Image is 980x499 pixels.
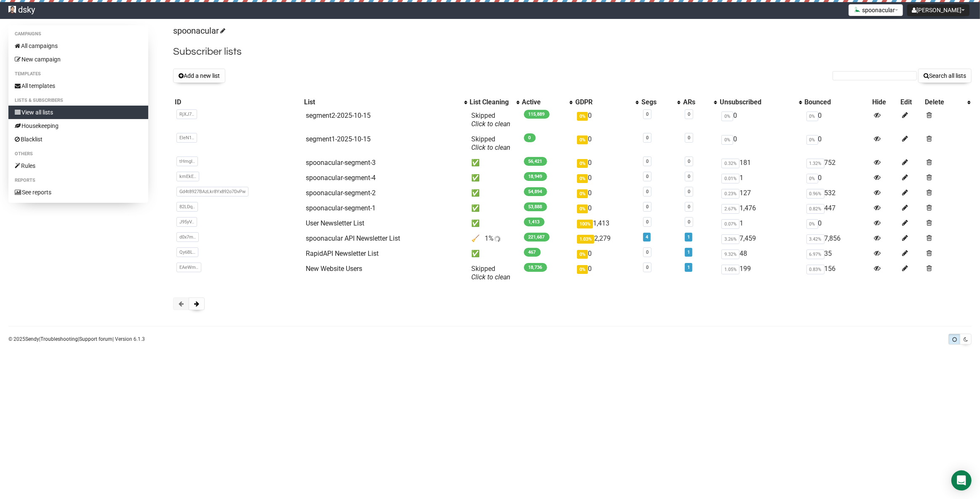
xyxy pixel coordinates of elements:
[176,109,197,119] span: RjXJ7..
[574,155,640,170] td: 0
[468,155,521,170] td: ✅
[687,249,690,255] a: 1
[574,96,640,108] th: GDPR: No sort applied, activate to apply an ascending sort
[687,234,690,240] a: 1
[176,247,198,257] span: Qy6BL..
[524,202,547,211] span: 53,888
[803,186,871,201] td: 532
[577,204,588,213] span: 0%
[79,336,112,342] a: Support forum
[472,120,511,128] a: Click to clean
[524,218,545,226] span: 1,413
[718,201,803,216] td: 1,476
[306,219,364,227] a: User Newsletter List
[901,98,921,106] div: Edit
[470,98,512,106] div: List Cleaning
[646,265,649,270] a: 0
[640,96,681,108] th: Segs: No sort applied, activate to apply an ascending sort
[806,111,818,121] span: 0%
[646,159,649,164] a: 0
[306,234,400,242] a: spoonacular API Newsletter List
[472,273,511,281] a: Click to clean
[25,336,39,342] a: Sendy
[721,135,733,145] span: 0%
[951,470,972,491] div: Open Intercom Messenger
[306,189,376,197] a: spoonacular-segment-2
[173,69,225,83] button: Add a new list
[805,98,869,106] div: Bounced
[577,265,588,274] span: 0%
[8,29,148,39] li: Campaigns
[304,98,460,106] div: List
[721,159,740,168] span: 0.32%
[718,96,803,108] th: Unsubscribed: No sort applied, activate to apply an ascending sort
[718,155,803,170] td: 181
[806,174,818,183] span: 0%
[472,135,511,151] span: Skipped
[8,119,148,133] a: Housekeeping
[524,110,550,119] span: 115,889
[468,201,521,216] td: ✅
[8,6,16,13] img: e61fff419c2ddf685b1520e768d33e40
[721,265,740,274] span: 1.05%
[681,96,718,108] th: ARs: No sort applied, activate to apply an ascending sort
[8,69,148,79] li: Templates
[8,149,148,159] li: Others
[306,111,371,119] a: segment2-2025-10-15
[803,201,871,216] td: 447
[306,204,376,212] a: spoonacular-segment-1
[8,79,148,93] a: All templates
[646,219,649,225] a: 0
[646,249,649,255] a: 0
[803,216,871,231] td: 0
[683,98,710,106] div: ARs
[574,186,640,201] td: 0
[8,39,148,53] a: All campaigns
[718,132,803,155] td: 0
[721,219,740,229] span: 0.07%
[806,265,825,274] span: 0.83%
[175,98,301,106] div: ID
[646,135,649,141] a: 0
[472,143,511,151] a: Click to clean
[574,132,640,155] td: 0
[574,231,640,246] td: 2,279
[718,246,803,261] td: 48
[468,186,521,201] td: ✅
[720,98,795,106] div: Unsubscribed
[575,98,632,106] div: GDPR
[522,98,565,106] div: Active
[721,234,740,244] span: 3.26%
[577,159,588,168] span: 0%
[8,96,148,106] li: Lists & subscribers
[718,108,803,132] td: 0
[718,170,803,186] td: 1
[306,159,376,167] a: spoonacular-segment-3
[302,96,468,108] th: List: No sort applied, activate to apply an ascending sort
[577,112,588,121] span: 0%
[641,98,673,106] div: Segs
[468,231,521,246] td: 🧹 1%
[8,334,145,344] p: © 2025 | | | Version 6.1.3
[918,69,972,83] button: Search all lists
[688,219,690,225] a: 0
[306,265,362,273] a: New Website Users
[521,96,574,108] th: Active: No sort applied, activate to apply an ascending sort
[173,96,302,108] th: ID: No sort applied, sorting is disabled
[803,96,871,108] th: Bounced: No sort applied, sorting is disabled
[577,135,588,144] span: 0%
[803,231,871,246] td: 7,856
[806,249,825,259] span: 6.97%
[577,174,588,183] span: 0%
[574,246,640,261] td: 0
[524,233,550,242] span: 221,687
[803,246,871,261] td: 35
[494,236,501,242] img: loader.gif
[306,174,376,182] a: spoonacular-segment-4
[574,108,640,132] td: 0
[803,155,871,170] td: 752
[577,220,593,228] span: 100%
[803,261,871,285] td: 156
[574,216,640,231] td: 1,413
[306,249,379,257] a: RapidAPI Newsletter List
